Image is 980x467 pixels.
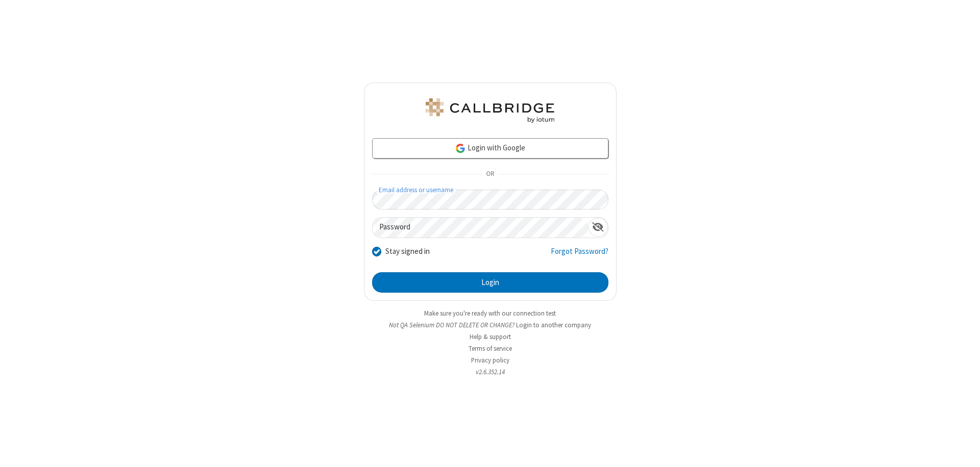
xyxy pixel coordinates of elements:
img: QA Selenium DO NOT DELETE OR CHANGE [424,98,556,123]
button: Login to another company [516,320,591,330]
div: Show password [588,218,608,237]
a: Help & support [470,332,511,341]
a: Make sure you're ready with our connection test [424,309,556,318]
li: Not QA Selenium DO NOT DELETE OR CHANGE? [364,320,617,330]
button: Login [372,272,608,293]
img: google-icon.png [455,143,466,154]
iframe: Chat [954,440,972,460]
input: Password [373,218,588,238]
li: v2.6.352.14 [364,367,617,377]
span: OR [482,167,498,181]
a: Forgot Password? [551,246,608,265]
a: Privacy policy [471,356,509,365]
input: Email address or username [372,190,608,210]
label: Stay signed in [385,246,430,257]
a: Terms of service [469,344,512,353]
a: Login with Google [372,138,608,159]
